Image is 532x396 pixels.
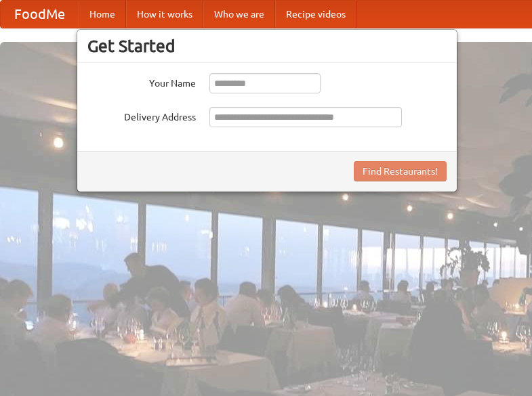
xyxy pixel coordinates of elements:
[87,107,196,124] label: Delivery Address
[79,1,126,28] a: Home
[126,1,203,28] a: How it works
[87,36,447,56] h3: Get Started
[1,1,79,28] a: FoodMe
[354,161,447,181] button: Find Restaurants!
[87,73,196,90] label: Your Name
[275,1,356,28] a: Recipe videos
[203,1,275,28] a: Who we are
